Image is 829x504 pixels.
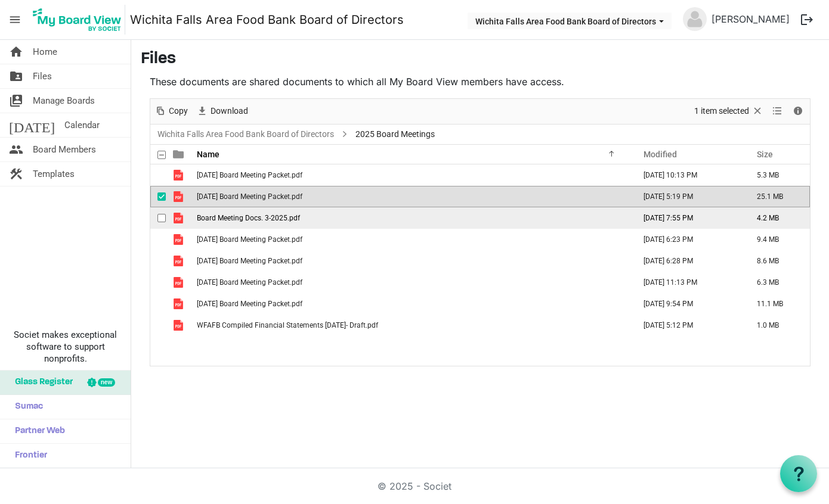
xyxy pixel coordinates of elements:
span: people [9,138,23,161]
span: Templates [33,162,75,186]
td: is template cell column header type [166,293,193,315]
td: checkbox [150,250,166,272]
td: checkbox [150,293,166,315]
span: [DATE] Board Meeting Packet.pdf [197,257,302,265]
td: is template cell column header type [166,315,193,336]
span: Size [757,150,773,159]
button: logout [794,7,819,32]
span: menu [4,8,26,31]
span: Name [197,150,219,159]
td: August 2025 Board Meeting Packet.pdf is template cell column header Name [193,186,631,207]
span: WFAFB Compiled Financial Statements [DATE]- Draft.pdf [197,321,378,329]
div: new [98,378,115,387]
td: checkbox [150,315,166,336]
a: Wichita Falls Area Food Bank Board of Directors [130,8,404,32]
span: Files [33,64,52,88]
div: Details [788,99,808,124]
span: 2025 Board Meetings [353,127,437,142]
span: Copy [168,104,189,119]
span: Partner Web [9,419,65,443]
td: June 2025 Board Meeting Packet.pdf is template cell column header Name [193,272,631,293]
td: March 04, 2025 6:28 PM column header Modified [631,250,744,272]
td: March 04, 2025 6:23 PM column header Modified [631,229,744,250]
td: is template cell column header type [166,164,193,186]
td: April 2025 Board Meeting Packet.pdf is template cell column header Name [193,164,631,186]
td: May 23, 2025 9:54 PM column header Modified [631,293,744,315]
div: Copy [150,99,192,124]
button: Copy [153,104,190,119]
img: My Board View Logo [29,5,125,35]
span: Modified [644,150,677,159]
button: Download [194,104,250,119]
p: These documents are shared documents to which all My Board View members have access. [150,74,811,89]
span: [DATE] Board Meeting Packet.pdf [197,192,302,201]
span: Manage Boards [33,89,95,113]
td: 25.1 MB is template cell column header Size [744,186,810,207]
td: August 25, 2025 5:19 PM column header Modified [631,186,744,207]
td: is template cell column header type [166,272,193,293]
a: © 2025 - Societ [378,480,451,492]
span: Download [209,104,249,119]
span: [DATE] Board Meeting Packet.pdf [197,278,302,287]
span: Glass Register [9,371,73,394]
a: [PERSON_NAME] [707,7,794,31]
td: June 23, 2025 11:13 PM column header Modified [631,272,744,293]
span: Home [33,40,57,64]
span: [DATE] Board Meeting Packet.pdf [197,171,302,179]
td: checkbox [150,272,166,293]
td: checkbox [150,164,166,186]
span: construction [9,162,23,186]
td: February 2025 Board Meeting Packet.pdf is template cell column header Name [193,229,631,250]
td: January 2025 Board Meeting Packet.pdf is template cell column header Name [193,250,631,272]
td: checkbox [150,229,166,250]
span: Frontier [9,444,47,468]
button: View dropdownbutton [770,104,784,119]
td: May 2025 Board Meeting Packet.pdf is template cell column header Name [193,293,631,315]
td: 5.3 MB is template cell column header Size [744,164,810,186]
span: [DATE] Board Meeting Packet.pdf [197,235,302,244]
td: 8.6 MB is template cell column header Size [744,250,810,272]
span: Calendar [64,113,100,137]
span: [DATE] Board Meeting Packet.pdf [197,300,302,308]
span: home [9,40,23,64]
button: Selection [692,104,766,119]
td: 11.1 MB is template cell column header Size [744,293,810,315]
span: Board Meeting Docs. 3-2025.pdf [197,214,300,222]
td: April 25, 2025 5:12 PM column header Modified [631,315,744,336]
td: March 25, 2025 7:55 PM column header Modified [631,207,744,229]
div: Clear selection [690,99,768,124]
a: Wichita Falls Area Food Bank Board of Directors [155,127,336,142]
td: April 22, 2025 10:13 PM column header Modified [631,164,744,186]
td: Board Meeting Docs. 3-2025.pdf is template cell column header Name [193,207,631,229]
div: View [768,99,788,124]
td: is template cell column header type [166,207,193,229]
td: checkbox [150,186,166,207]
button: Wichita Falls Area Food Bank Board of Directors dropdownbutton [468,13,672,29]
span: 1 item selected [693,104,750,119]
td: is template cell column header type [166,229,193,250]
td: 9.4 MB is template cell column header Size [744,229,810,250]
h3: Files [141,49,819,70]
td: is template cell column header type [166,186,193,207]
button: Details [790,104,806,119]
td: 1.0 MB is template cell column header Size [744,315,810,336]
span: Sumac [9,395,43,419]
span: Societ makes exceptional software to support nonprofits. [5,329,125,365]
a: My Board View Logo [29,5,130,35]
span: [DATE] [9,113,55,137]
img: no-profile-picture.svg [683,7,707,31]
td: 4.2 MB is template cell column header Size [744,207,810,229]
span: folder_shared [9,64,23,88]
div: Download [192,99,252,124]
td: 6.3 MB is template cell column header Size [744,272,810,293]
span: switch_account [9,89,23,113]
td: checkbox [150,207,166,229]
span: Board Members [33,138,96,161]
td: is template cell column header type [166,250,193,272]
td: WFAFB Compiled Financial Statements 03.31.25- Draft.pdf is template cell column header Name [193,315,631,336]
